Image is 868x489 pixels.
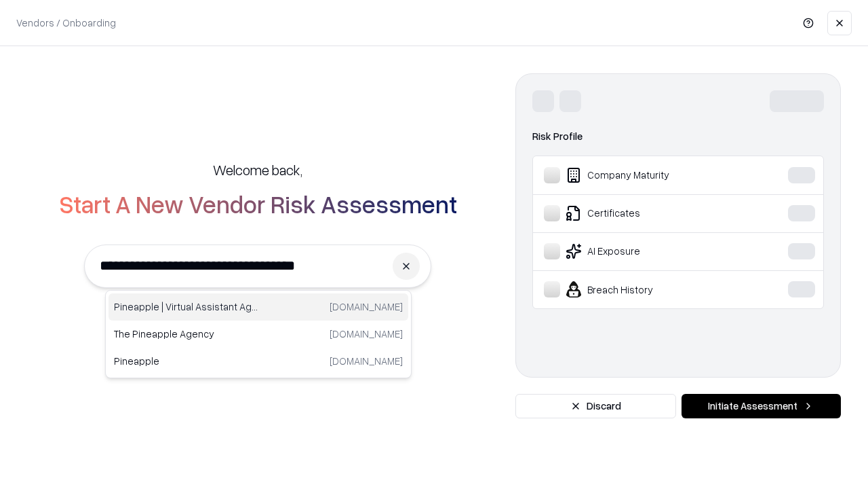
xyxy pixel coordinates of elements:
button: Initiate Assessment [682,394,841,418]
p: The Pineapple Agency [114,327,258,341]
p: Pineapple | Virtual Assistant Agency [114,300,258,314]
p: Pineapple [114,354,258,368]
div: AI Exposure [544,243,747,259]
h5: Welcome back, [213,160,302,179]
p: [DOMAIN_NAME] [330,327,403,341]
div: Company Maturity [544,167,747,183]
div: Suggestions [105,290,412,378]
p: Vendors / Onboarding [16,16,116,30]
div: Breach History [544,281,747,297]
button: Discard [515,394,676,418]
p: [DOMAIN_NAME] [330,354,403,368]
p: [DOMAIN_NAME] [330,300,403,314]
div: Risk Profile [532,128,824,145]
h2: Start A New Vendor Risk Assessment [59,190,457,217]
div: Certificates [544,205,747,221]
